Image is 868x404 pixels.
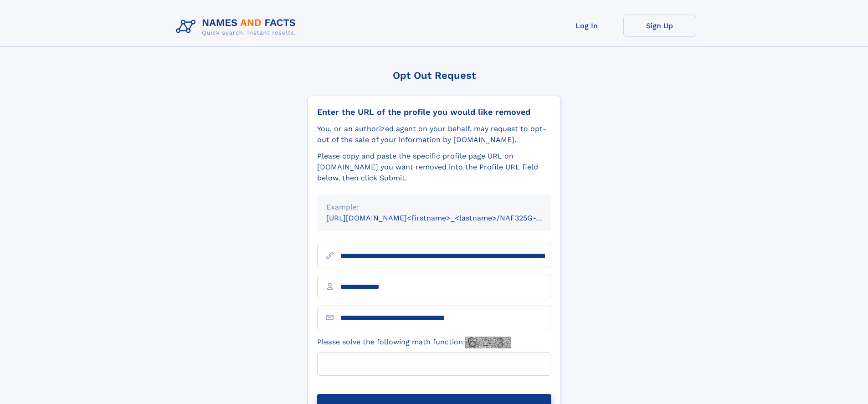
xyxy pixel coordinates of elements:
[326,202,542,213] div: Example:
[623,15,696,37] a: Sign Up
[172,15,303,39] img: Logo Names and Facts
[326,214,569,222] small: [URL][DOMAIN_NAME]<firstname>_<lastname>/NAF325G-xxxxxxxx
[317,123,551,145] div: You, or an authorized agent on your behalf, may request to opt-out of the sale of your informatio...
[308,70,561,81] div: Opt Out Request
[550,15,623,37] a: Log In
[317,151,551,184] div: Please copy and paste the specific profile page URL on [DOMAIN_NAME] you want removed into the Pr...
[317,107,551,117] div: Enter the URL of the profile you would like removed
[317,337,511,348] label: Please solve the following math function:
